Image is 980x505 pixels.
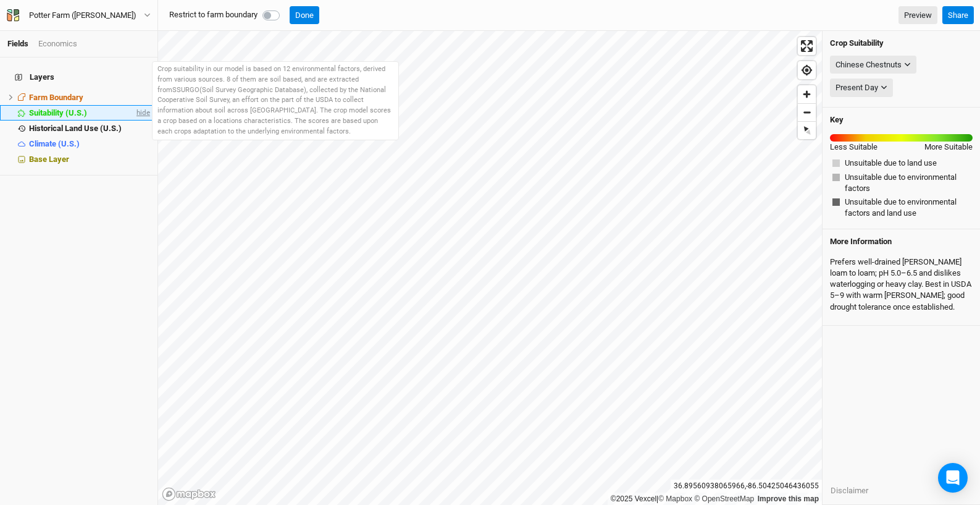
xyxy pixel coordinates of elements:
[830,115,844,125] h4: Key
[29,124,122,133] span: Historical Land Use (U.S.)
[830,79,893,97] button: Present Day
[836,59,902,71] div: Chinese Chestnuts
[758,494,819,503] a: Improve this map
[6,9,151,22] button: Potter Farm ([PERSON_NAME])
[694,494,754,503] a: OpenStreetMap
[157,86,391,135] span: (Soil Survey Geographic Database), collected by the National Cooperative Soil Survey, an effort o...
[158,31,822,505] canvas: Map
[29,9,136,22] div: Potter Farm (Tanya)
[157,65,385,94] span: Crop suitability in our model is based on 12 environmental factors, derived from various sources....
[798,121,816,139] button: Reset bearing to north
[29,108,87,117] span: Suitability (U.S.)
[611,494,656,503] a: ©2025 Vexcel
[29,124,150,134] div: Historical Land Use (U.S.)
[938,463,968,493] div: Open Intercom Messenger
[924,142,973,153] div: More Suitable
[29,108,134,118] div: Suitability (U.S.)
[29,139,150,149] div: Climate (U.S.)
[830,237,973,247] h4: More Information
[38,38,77,49] div: Economics
[658,494,692,503] a: Mapbox
[7,65,150,90] h4: Layers
[845,172,970,194] span: Unsuitable due to environmental factors
[830,142,877,153] div: Less Suitable
[29,155,150,164] div: Base Layer
[830,38,973,48] h4: Crop Suitability
[611,493,819,505] div: |
[134,105,150,121] span: hide
[830,252,973,318] div: Prefers well‑drained [PERSON_NAME] loam to loam; pH 5.0–6.5 and dislikes waterlogging or heavy cl...
[29,155,69,164] span: Base Layer
[845,158,937,169] span: Unsuitable due to land use
[162,487,216,501] a: Mapbox logo
[29,93,83,102] span: Farm Boundary
[830,484,869,498] button: Disclaimer
[169,9,258,20] label: Restrict to farm boundary
[845,197,970,219] span: Unsuitable due to environmental factors and land use
[29,93,150,103] div: Farm Boundary
[172,86,199,94] a: SSURGO
[794,118,819,143] span: Reset bearing to north
[798,104,816,121] span: Zoom out
[671,480,822,493] div: 36.89560938065966 , -86.50425046436055
[898,6,937,25] a: Preview
[798,85,816,103] button: Zoom in
[29,9,136,22] div: Potter Farm ([PERSON_NAME])
[29,139,80,148] span: Climate (U.S.)
[7,39,28,48] a: Fields
[798,61,816,79] button: Find my location
[836,82,878,94] div: Present Day
[942,6,974,25] button: Share
[290,6,319,25] button: Done
[798,103,816,121] button: Zoom out
[798,37,816,55] button: Enter fullscreen
[830,56,916,74] button: Chinese Chestnuts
